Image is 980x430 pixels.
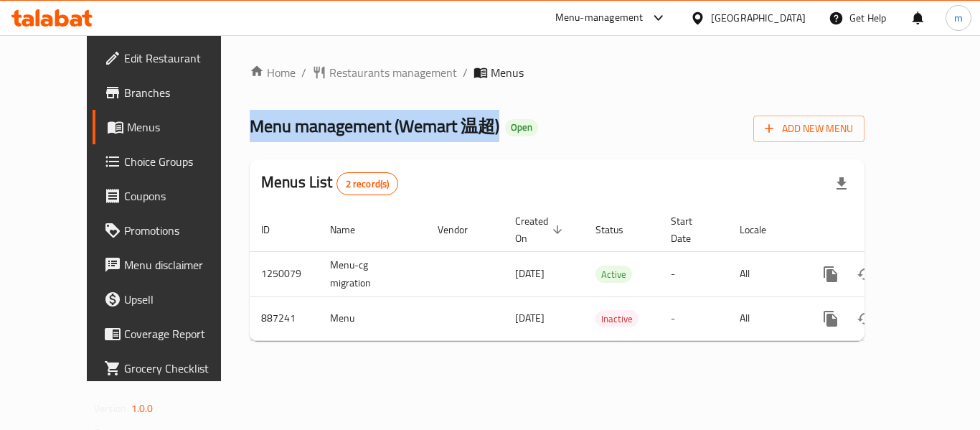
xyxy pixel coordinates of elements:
[595,311,639,327] span: Inactive
[319,296,426,340] td: Menu
[595,310,639,327] div: Inactive
[515,264,545,283] span: [DATE]
[124,325,239,342] span: Coverage Report
[261,221,288,238] span: ID
[463,64,468,81] li: /
[127,118,239,136] span: Menus
[438,221,486,238] span: Vendor
[659,251,728,296] td: -
[505,121,538,134] span: Open
[124,153,239,170] span: Choice Groups
[250,64,296,81] a: Home
[94,399,129,418] span: Version:
[595,266,632,283] span: Active
[728,296,802,340] td: All
[765,120,853,138] span: Add New Menu
[491,64,524,81] span: Menus
[954,10,963,26] span: m
[740,221,785,238] span: Locale
[319,251,426,296] td: Menu-cg migration
[337,177,398,191] span: 2 record(s)
[330,221,374,238] span: Name
[131,399,154,418] span: 1.0.0
[848,257,882,291] button: Change Status
[728,251,802,296] td: All
[555,9,644,27] div: Menu-management
[595,221,642,238] span: Status
[824,167,859,201] div: Export file
[814,302,848,336] button: more
[848,302,882,336] button: Change Status
[711,10,806,26] div: [GEOGRAPHIC_DATA]
[329,64,457,81] span: Restaurants management
[124,222,239,239] span: Promotions
[515,309,545,327] span: [DATE]
[93,317,250,351] a: Coverage Report
[753,116,864,142] button: Add New Menu
[250,251,319,296] td: 1250079
[93,179,250,213] a: Coupons
[124,84,239,101] span: Branches
[595,266,632,283] div: Active
[814,257,848,291] button: more
[93,282,250,317] a: Upsell
[250,296,319,340] td: 887241
[93,144,250,179] a: Choice Groups
[124,50,239,67] span: Edit Restaurant
[93,110,250,144] a: Menus
[93,213,250,248] a: Promotions
[659,296,728,340] td: -
[336,172,399,195] div: Total records count
[93,351,250,385] a: Grocery Checklist
[261,172,398,195] h2: Menus List
[515,212,567,247] span: Created On
[93,248,250,282] a: Menu disclaimer
[301,64,306,81] li: /
[312,64,457,81] a: Restaurants management
[93,75,250,110] a: Branches
[250,64,864,81] nav: breadcrumb
[671,212,711,247] span: Start Date
[124,291,239,308] span: Upsell
[124,360,239,377] span: Grocery Checklist
[250,110,499,142] span: Menu management ( Wemart 温超 )
[124,187,239,205] span: Coupons
[250,208,963,341] table: enhanced table
[93,41,250,75] a: Edit Restaurant
[124,256,239,274] span: Menu disclaimer
[802,208,963,252] th: Actions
